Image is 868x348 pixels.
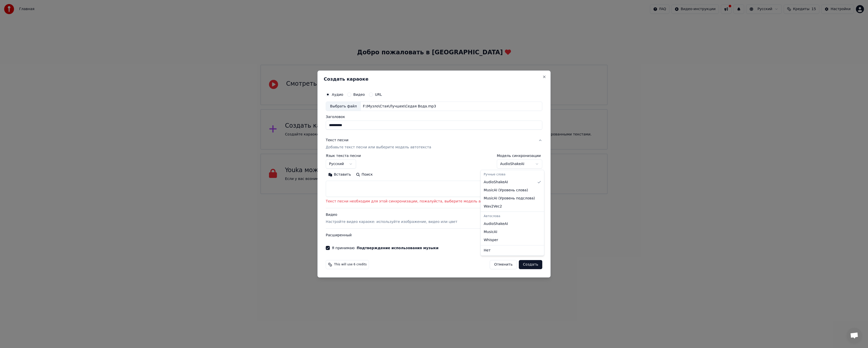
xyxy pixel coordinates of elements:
span: MusicAI ( Уровень подслова ) [484,196,535,201]
span: MusicAI ( Уровень слова ) [484,188,528,193]
span: Нет [484,248,491,253]
span: Whisper [484,238,498,243]
span: Wav2Vec2 [484,204,502,209]
div: Автослова [482,213,543,220]
span: MusicAI [484,229,497,235]
div: Ручные слова [482,171,543,178]
span: AudioShakeAI [484,180,508,185]
span: AudioShakeAI [484,221,508,226]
